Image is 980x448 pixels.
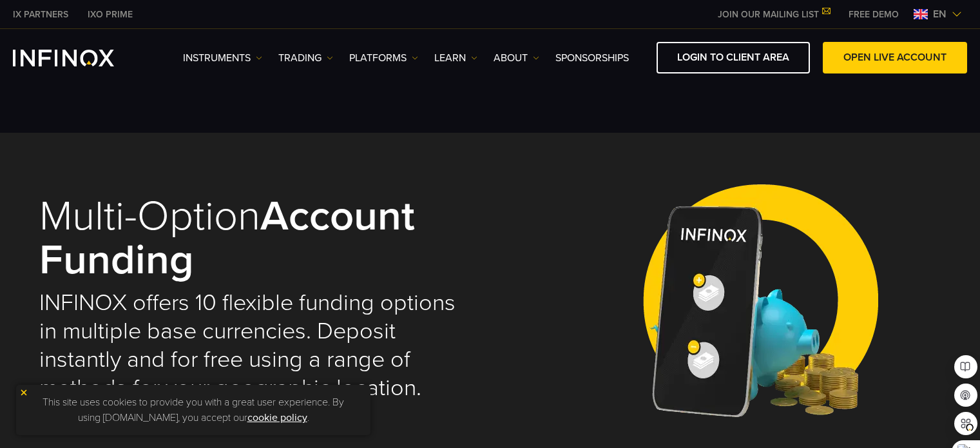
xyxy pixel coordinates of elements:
a: INFINOX MENU [839,8,908,21]
a: INFINOX [3,8,78,21]
a: SPONSORSHIPS [555,50,629,66]
strong: Account Funding [39,191,415,286]
a: LOGIN TO CLIENT AREA [657,42,810,73]
span: en [928,6,952,22]
p: This site uses cookies to provide you with a great user experience. By using [DOMAIN_NAME], you a... [23,391,364,429]
a: Instruments [183,50,262,66]
a: Learn [434,50,477,66]
img: yellow close icon [19,388,28,397]
a: JOIN OUR MAILING LIST [708,9,839,20]
h1: Multi-Option [39,195,472,283]
a: cookie policy [247,411,307,424]
h2: INFINOX offers 10 flexible funding options in multiple base currencies. Deposit instantly and for... [39,289,472,402]
a: ABOUT [494,50,539,66]
a: INFINOX Logo [13,50,144,66]
a: TRADING [278,50,333,66]
a: INFINOX [78,8,142,21]
a: OPEN LIVE ACCOUNT [823,42,967,73]
a: PLATFORMS [349,50,418,66]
